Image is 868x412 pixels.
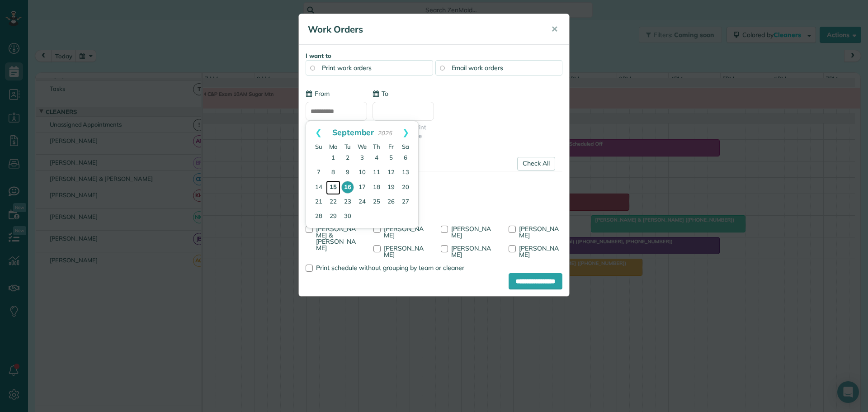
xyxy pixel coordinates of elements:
[311,180,326,195] a: 14
[340,151,355,166] a: 2
[377,129,392,137] span: 2025
[451,225,491,239] span: [PERSON_NAME]
[384,195,398,209] a: 26
[306,121,331,144] a: Prev
[398,151,413,166] a: 6
[311,166,326,180] a: 7
[519,225,559,239] span: [PERSON_NAME]
[384,151,398,166] a: 5
[311,209,326,224] a: 28
[373,143,380,150] span: Thursday
[384,180,398,195] a: 19
[355,166,369,180] a: 10
[340,209,355,224] a: 30
[341,181,354,194] a: 16
[329,143,337,150] span: Monday
[440,66,444,70] input: Email work orders
[355,151,369,166] a: 3
[316,225,356,252] span: [PERSON_NAME] & [PERSON_NAME]
[373,89,388,98] label: To
[369,151,384,166] a: 4
[452,64,503,72] span: Email work orders
[306,89,330,98] label: From
[326,195,340,209] a: 22
[384,244,424,259] span: [PERSON_NAME]
[355,195,369,209] a: 24
[326,166,340,180] a: 8
[519,244,559,259] span: [PERSON_NAME]
[551,24,558,34] span: ✕
[402,143,409,150] span: Saturday
[398,166,413,180] a: 13
[344,143,351,150] span: Tuesday
[369,180,384,195] a: 18
[388,143,394,150] span: Friday
[398,180,413,195] a: 20
[310,66,315,70] input: Print work orders
[322,64,372,72] span: Print work orders
[315,143,322,150] span: Sunday
[316,264,464,272] span: Print schedule without grouping by team or cleaner
[340,195,355,209] a: 23
[332,127,374,137] span: September
[311,195,326,209] a: 21
[384,225,424,239] span: [PERSON_NAME]
[308,23,538,36] h5: Work Orders
[306,52,331,59] strong: I want to
[358,143,367,150] span: Wednesday
[398,195,413,209] a: 27
[393,121,418,144] a: Next
[326,209,340,224] a: 29
[340,166,355,180] a: 9
[517,157,555,170] a: Check All
[326,151,340,166] a: 1
[451,244,491,259] span: [PERSON_NAME]
[326,180,340,195] a: 15
[384,166,398,180] a: 12
[369,195,384,209] a: 25
[369,166,384,180] a: 11
[355,180,369,195] a: 17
